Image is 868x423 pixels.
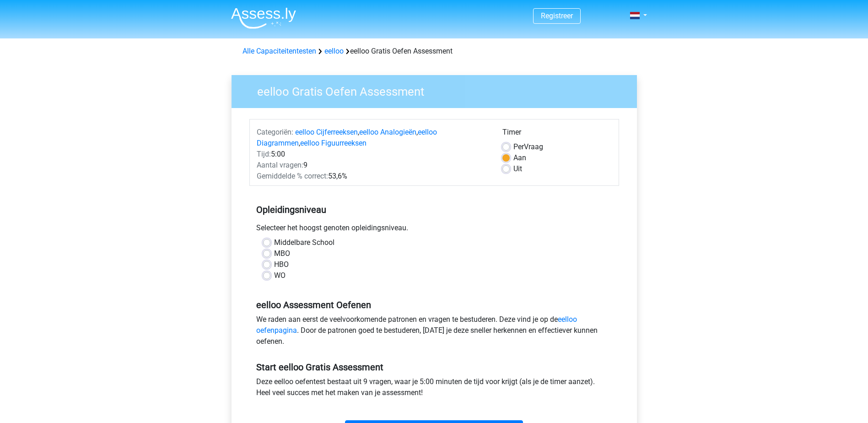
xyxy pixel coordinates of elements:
label: Aan [513,152,526,163]
a: eelloo [324,47,344,55]
a: Alle Capaciteitentesten [243,47,316,55]
a: eelloo Analogieën [359,128,416,136]
span: Gemiddelde % correct: [257,172,328,180]
h5: eelloo Assessment Oefenen [256,299,612,310]
div: eelloo Gratis Oefen Assessment [239,46,630,57]
span: Categoriën: [257,128,293,136]
span: Aantal vragen: [257,161,303,169]
label: Vraag [513,141,543,152]
div: Timer [502,127,612,141]
label: MBO [274,248,290,259]
h3: eelloo Gratis Oefen Assessment [246,81,630,99]
div: Selecteer het hoogst genoten opleidingsniveau. [249,222,619,237]
a: eelloo Figuurreeksen [300,139,367,147]
span: Per [513,142,524,151]
label: HBO [274,259,289,270]
div: , , , [250,127,496,149]
div: 5:00 [250,149,496,160]
a: eelloo Cijferreeksen [295,128,358,136]
div: 53,6% [250,171,496,182]
label: Uit [513,163,522,174]
h5: Start eelloo Gratis Assessment [256,362,612,373]
span: Tijd: [257,150,271,158]
h5: Opleidingsniveau [256,201,612,219]
label: Middelbare School [274,237,334,248]
img: Assessly [231,7,296,29]
label: WO [274,270,286,281]
div: Deze eelloo oefentest bestaat uit 9 vragen, waar je 5:00 minuten de tijd voor krijgt (als je de t... [249,376,619,402]
div: We raden aan eerst de veelvoorkomende patronen en vragen te bestuderen. Deze vind je op de . Door... [249,314,619,351]
div: 9 [250,160,496,171]
a: Registreer [541,11,573,20]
